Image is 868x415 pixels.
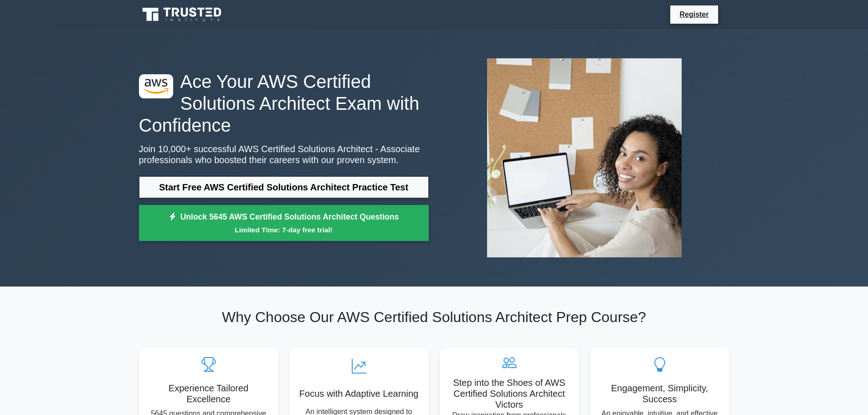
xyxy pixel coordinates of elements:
[139,205,429,241] a: Unlock 5645 AWS Certified Solutions Architect QuestionsLimited Time: 7-day free trial!
[139,176,429,198] a: Start Free AWS Certified Solutions Architect Practice Test
[139,143,429,165] p: Join 10,000+ successful AWS Certified Solutions Architect - Associate professionals who boosted t...
[597,383,722,405] h5: Engagement, Simplicity, Success
[447,377,572,410] h5: Step into the Shoes of AWS Certified Solutions Architect Victors
[297,388,421,399] h5: Focus with Adaptive Learning
[150,225,417,235] small: Limited Time: 7-day free trial!
[139,308,729,326] h2: Why Choose Our AWS Certified Solutions Architect Prep Course?
[139,71,429,136] h1: Ace Your AWS Certified Solutions Architect Exam with Confidence
[674,9,714,20] a: Register
[146,383,271,405] h5: Experience Tailored Excellence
